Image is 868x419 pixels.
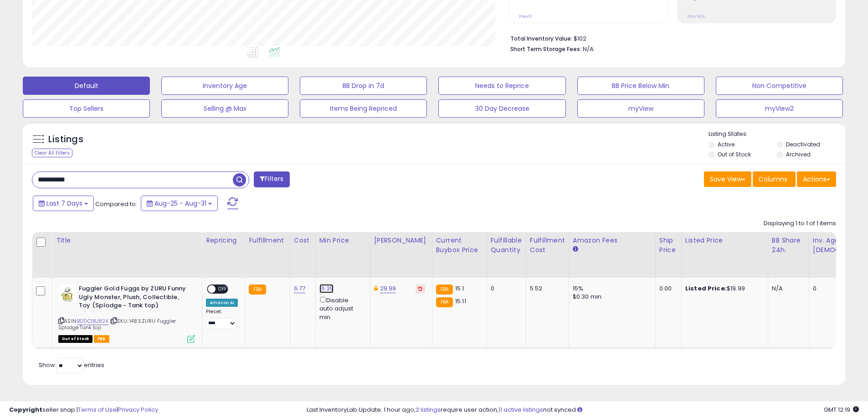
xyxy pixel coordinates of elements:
[687,14,705,19] small: Prev: N/A
[141,196,218,211] button: Aug-25 - Aug-31
[294,284,306,293] a: 6.77
[436,285,453,295] small: FBA
[206,236,241,245] div: Repricing
[380,284,396,293] a: 29.99
[510,32,829,43] li: $102
[94,335,109,343] span: FBA
[772,236,805,255] div: BB Share 24h.
[9,405,42,414] strong: Copyright
[498,405,543,414] a: 11 active listings
[95,200,137,208] span: Compared to:
[797,171,836,187] button: Actions
[764,219,836,228] div: Displaying 1 to 1 of 1 items
[374,285,378,291] i: This overrides the store level Dynamic Max Price for this listing
[530,236,565,255] div: Fulfillment Cost
[418,286,422,291] i: Revert to store-level Dynamic Max Price
[206,299,238,307] div: Amazon AI
[154,199,206,208] span: Aug-25 - Aug-31
[23,77,150,95] button: Default
[455,284,464,293] span: 15.1
[659,236,678,255] div: Ship Price
[58,335,92,343] span: All listings that are currently out of stock and unavailable for purchase on Amazon
[48,133,83,146] h5: Listings
[786,140,820,148] label: Deactivated
[510,45,581,53] b: Short Term Storage Fees:
[77,317,108,325] a: B0DC18J82K
[709,130,845,139] p: Listing States:
[58,285,195,342] div: ASIN:
[9,406,158,414] div: seller snap | |
[583,45,594,53] span: N/A
[58,317,176,331] span: | SKU: 1483.ZURU Fuggler Splodge Tank top
[685,284,727,293] b: Listed Price:
[79,285,190,312] b: Fuggler Gold Fuggs by ZURU Funny Ugly Monster, Plush, Collectible, Toy (Splodge - Tank top)
[374,236,428,245] div: [PERSON_NAME]
[438,99,565,118] button: 30 Day Decrease
[78,405,117,414] a: Terms of Use
[573,245,578,253] small: Amazon Fees.
[294,236,312,245] div: Cost
[39,361,104,369] span: Show: entries
[685,285,761,293] div: $19.99
[307,406,859,414] div: Last InventoryLab Update: 1 hour ago, require user action, not synced.
[455,297,466,305] span: 15.11
[254,171,289,187] button: Filters
[319,295,363,321] div: Disable auto adjust min
[436,236,483,255] div: Current Buybox Price
[438,77,565,95] button: Needs to Reprice
[824,405,859,414] span: 2025-09-8 12:19 GMT
[577,77,704,95] button: BB Price Below Min
[33,196,94,211] button: Last 7 Days
[216,285,230,293] span: OFF
[573,236,652,245] div: Amazon Fees
[530,285,562,293] div: 5.52
[685,236,764,245] div: Listed Price
[46,199,82,208] span: Last 7 Days
[772,285,802,293] div: N/A
[249,236,286,245] div: Fulfillment
[300,99,427,118] button: Items Being Repriced
[58,285,77,303] img: 31uSGwfdW6L._SL40_.jpg
[56,236,198,245] div: Title
[718,150,751,158] label: Out of Stock
[416,405,441,414] a: 2 listings
[300,77,427,95] button: BB Drop in 7d
[491,285,519,293] div: 0
[118,405,158,414] a: Privacy Policy
[491,236,522,255] div: Fulfillable Quantity
[704,171,751,187] button: Save View
[161,99,288,118] button: Selling @ Max
[319,236,366,245] div: Min Price
[716,99,843,118] button: myView2
[577,99,704,118] button: myView
[32,149,72,157] div: Clear All Filters
[759,175,787,184] span: Columns
[23,99,150,118] button: Top Sellers
[319,284,334,293] a: 16.39
[786,150,811,158] label: Archived
[718,140,734,148] label: Active
[659,285,674,293] div: 0.00
[436,297,453,307] small: FBA
[716,77,843,95] button: Non Competitive
[573,293,648,301] div: $0.30 min
[206,309,238,329] div: Preset:
[519,14,532,19] small: Prev: 0
[753,171,796,187] button: Columns
[161,77,288,95] button: Inventory Age
[573,285,648,293] div: 15%
[249,285,266,295] small: FBA
[510,35,572,42] b: Total Inventory Value:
